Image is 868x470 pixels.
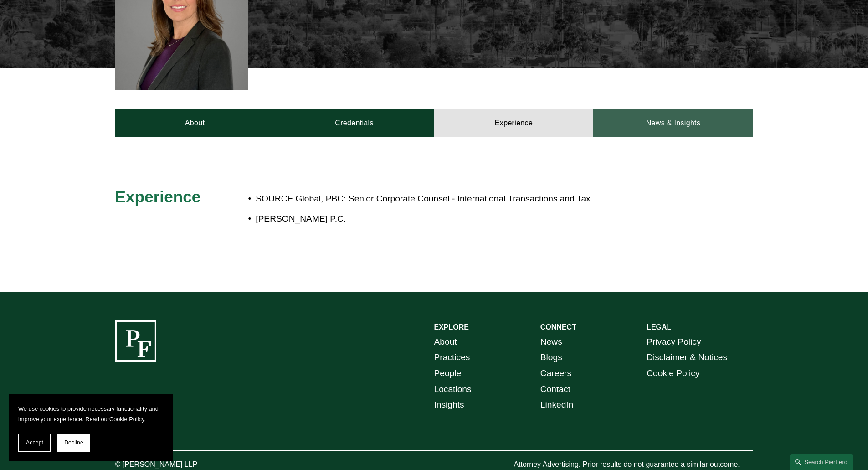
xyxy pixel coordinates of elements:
span: Decline [64,439,83,446]
a: Experience [434,109,594,136]
a: Blogs [540,350,562,366]
section: Cookie banner [9,394,173,461]
a: About [115,109,275,136]
a: News & Insights [593,109,753,136]
a: News [540,334,562,350]
a: Cookie Policy [109,416,144,423]
a: Privacy Policy [647,334,701,350]
a: Insights [434,397,464,413]
p: We use cookies to provide necessary functionality and improve your experience. Read our . [18,403,164,424]
a: About [434,334,457,350]
a: Disclaimer & Notices [647,350,727,366]
a: Cookie Policy [647,366,699,382]
strong: CONNECT [540,323,576,331]
span: Experience [115,188,201,206]
a: Credentials [275,109,434,136]
a: LinkedIn [540,397,574,413]
strong: LEGAL [647,323,671,331]
a: People [434,366,462,382]
a: Practices [434,350,470,366]
a: Search this site [790,454,853,470]
a: Careers [540,366,571,382]
p: SOURCE Global, PBC: Senior Corporate Counsel - International Transactions and Tax [256,191,673,207]
button: Decline [57,434,90,452]
strong: EXPLORE [434,323,469,331]
a: Locations [434,382,472,398]
p: [PERSON_NAME] P.C. [256,211,673,227]
span: Accept [26,439,43,446]
a: Contact [540,382,570,398]
button: Accept [18,434,51,452]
